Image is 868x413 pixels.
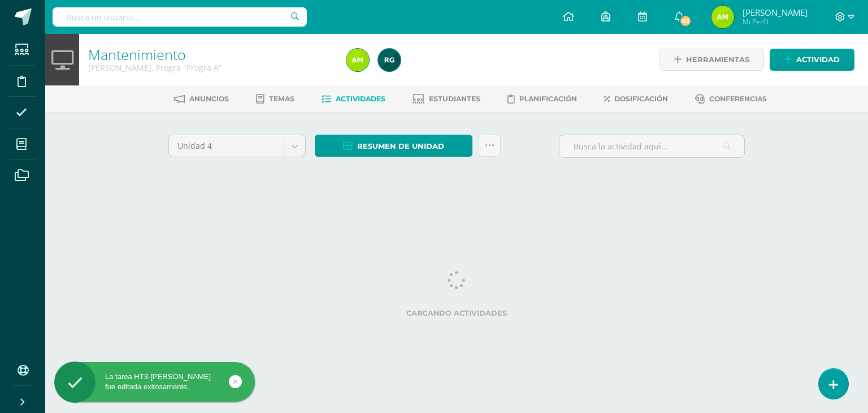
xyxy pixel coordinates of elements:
[770,49,854,71] a: Actividad
[315,135,472,157] a: Resumen de unidad
[604,90,668,108] a: Dosificación
[174,90,229,108] a: Anuncios
[743,17,808,27] span: Mi Perfil
[507,90,577,108] a: Planificación
[519,94,577,103] span: Planificación
[88,46,333,62] h1: Mantenimiento
[686,49,749,70] span: Herramientas
[346,49,369,71] img: 396168a9feac30329f7dfebe783e234f.png
[378,49,401,71] img: e044b199acd34bf570a575bac584e1d1.png
[559,135,744,157] input: Busca la actividad aquí...
[709,94,767,103] span: Conferencias
[336,94,385,103] span: Actividades
[413,90,480,108] a: Estudiantes
[711,6,734,28] img: 396168a9feac30329f7dfebe783e234f.png
[269,94,294,103] span: Temas
[695,90,767,108] a: Conferencias
[177,135,275,157] span: Unidad 4
[88,45,186,64] a: Mantenimiento
[322,90,385,108] a: Actividades
[429,94,480,103] span: Estudiantes
[168,309,745,317] label: Cargando actividades
[357,136,444,157] span: Resumen de unidad
[256,90,294,108] a: Temas
[659,49,764,71] a: Herramientas
[679,15,692,27] span: 83
[743,7,808,18] span: [PERSON_NAME]
[53,7,307,27] input: Busca un usuario...
[88,62,333,73] div: Quinto Bach. Progra 'Progra A'
[189,94,229,103] span: Anuncios
[169,135,305,157] a: Unidad 4
[54,372,255,392] div: La tarea HT3-[PERSON_NAME] fue editada exitosamente.
[796,49,840,70] span: Actividad
[614,94,668,103] span: Dosificación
